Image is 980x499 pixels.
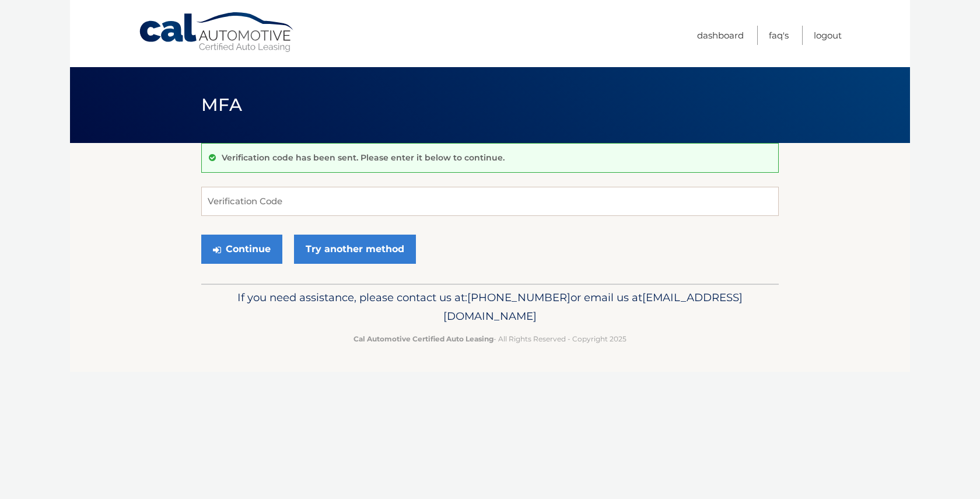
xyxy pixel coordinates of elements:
[814,26,842,45] a: Logout
[201,235,282,264] button: Continue
[294,235,416,264] a: Try another method
[209,288,771,326] p: If you need assistance, please contact us at: or email us at
[353,334,494,343] strong: Cal Automotive Certified Auto Leasing
[209,333,771,345] p: - All Rights Reserved - Copyright 2025
[201,94,242,116] span: MFA
[769,26,789,45] a: FAQ's
[201,187,779,216] input: Verification Code
[467,291,570,304] span: [PHONE_NUMBER]
[222,152,505,163] p: Verification code has been sent. Please enter it below to continue.
[697,26,744,45] a: Dashboard
[443,291,743,323] span: [EMAIL_ADDRESS][DOMAIN_NAME]
[138,12,296,53] a: Cal Automotive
